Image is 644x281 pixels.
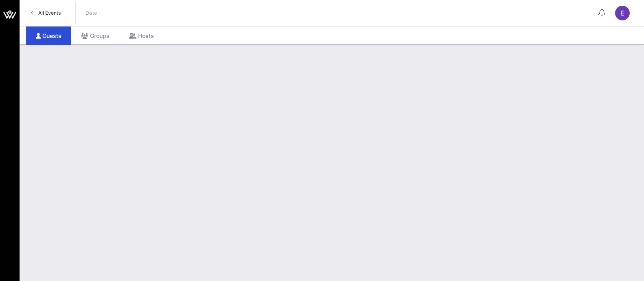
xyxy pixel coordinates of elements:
span: E [620,9,624,17]
span: All Events [38,10,61,16]
div: Groups [71,27,119,45]
p: Date [86,9,97,17]
div: Hosts [119,27,164,45]
a: All Events [26,7,66,20]
div: E [615,6,630,20]
div: Guests [26,27,71,45]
